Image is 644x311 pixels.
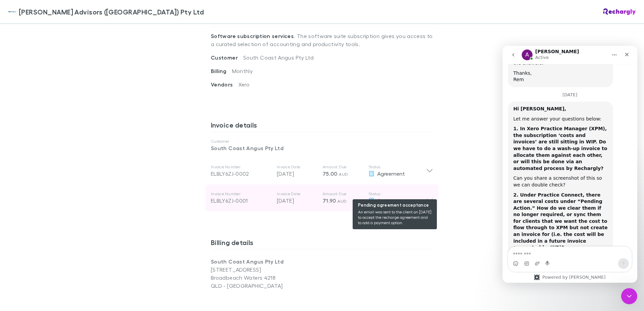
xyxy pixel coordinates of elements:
[339,172,348,177] span: AUD
[211,164,271,170] p: Invoice Number
[211,121,433,132] h3: Invoice details
[32,215,37,220] button: Upload attachment
[10,215,16,220] button: Emoji picker
[6,201,129,212] textarea: Message…
[368,191,426,197] p: Status
[323,197,336,204] span: 71.90
[11,70,105,77] div: Let me answer your questions below:
[11,60,64,66] b: Hi [PERSON_NAME],
[277,197,317,205] p: [DATE]
[377,170,405,177] span: Agreement
[116,212,126,223] button: Send a message…
[21,215,27,220] button: Gif picker
[238,81,250,88] span: Xero
[205,184,439,211] div: Invoice NumberELBLY6ZJ-0001Invoice Date[DATE]Amount Due71.90 AUDStatus
[11,80,105,125] b: 1. In Xero Practice Manager (XPM), the subscription ‘costs and invoices’ are still sitting in WIP...
[211,33,294,39] strong: Software subscription services
[323,191,363,197] p: Amount Due
[11,129,105,142] div: Can you share a screenshot of this so we can double check?
[277,164,317,170] p: Invoice Date
[211,282,322,290] p: QLD - [GEOGRAPHIC_DATA]
[211,139,433,144] p: Customer
[211,257,322,266] p: South Coast Angus Pty Ltd
[211,238,433,249] h3: Billing details
[211,68,232,74] span: Billing
[211,274,322,282] p: Broadbeach Waters 4218
[323,164,363,170] p: Amount Due
[211,144,433,152] p: South Coast Angus Pty Ltd
[621,288,637,304] iframe: Intercom live chat
[337,199,347,204] span: AUD
[243,54,314,61] span: South Coast Angus Pty Ltd
[43,215,48,220] button: Start recording
[211,54,243,61] span: Customer
[368,164,426,170] p: Status
[377,197,405,204] span: Agreement
[603,8,636,15] img: Rechargly Logo
[211,170,271,178] div: ELBLY6ZJ-0002
[277,170,317,178] p: [DATE]
[211,27,433,54] p: . The software suite subscription gives you access to a curated selection of accounting and produ...
[211,81,238,88] span: Vendors
[19,7,204,17] span: [PERSON_NAME] Advisors ([GEOGRAPHIC_DATA]) Pty Ltd
[503,46,637,283] iframe: Intercom live chat
[211,266,322,274] p: [STREET_ADDRESS]
[211,191,271,197] p: Invoice Number
[277,191,317,197] p: Invoice Date
[8,8,16,16] img: William Buck Advisors (WA) Pty Ltd's Logo
[205,158,439,184] div: Invoice NumberELBLY6ZJ-0002Invoice Date[DATE]Amount Due75.00 AUDStatusAgreement
[11,146,105,205] b: 2. Under Practice Connect, there are several costs under “Pending Action.” How do we clear them i...
[323,170,337,177] span: 75.00
[232,68,253,74] span: Monthly
[211,197,271,205] div: ELBLY6ZJ-0001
